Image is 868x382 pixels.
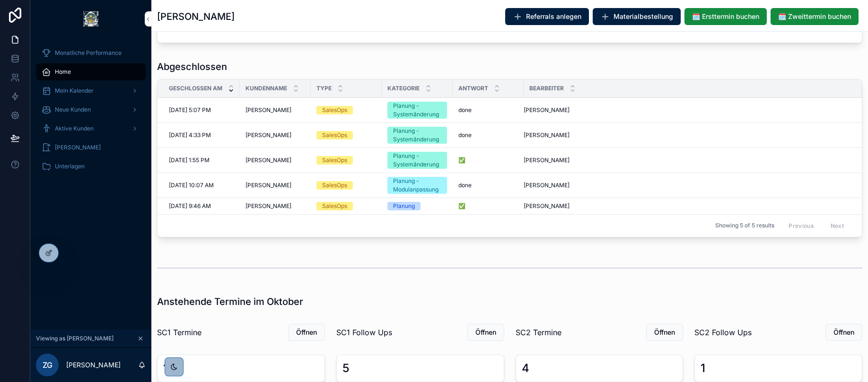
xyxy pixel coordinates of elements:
[245,106,291,114] span: [PERSON_NAME]
[43,359,53,371] span: ZG
[778,12,851,21] span: 🗓️ Zweittermin buchen
[245,85,287,92] span: Kundenname
[55,68,71,76] span: Home
[322,156,347,165] div: SalesOps
[245,156,305,164] a: [PERSON_NAME]
[36,120,146,137] a: Aktive Kunden
[524,106,570,114] span: [PERSON_NAME]
[458,106,472,114] span: done
[522,361,529,376] div: 4
[646,324,683,341] button: Öffnen
[316,106,376,114] a: SalesOps
[66,360,121,370] p: [PERSON_NAME]
[30,38,151,187] div: scrollable content
[316,181,376,190] a: SalesOps
[169,131,234,139] a: [DATE] 4:33 PM
[169,182,234,189] a: [DATE] 10:07 AM
[55,106,91,113] span: Neue Kunden
[458,182,518,189] a: done
[701,361,705,376] div: 1
[692,12,759,21] span: 🗓️ Ersttermin buchen
[245,156,291,164] span: [PERSON_NAME]
[288,324,325,341] button: Öffnen
[524,131,850,139] a: [PERSON_NAME]
[36,139,146,156] a: [PERSON_NAME]
[316,156,376,165] a: SalesOps
[169,182,214,189] span: [DATE] 10:07 AM
[245,131,305,139] a: [PERSON_NAME]
[245,106,305,114] a: [PERSON_NAME]
[387,177,447,194] a: Planung - Modulanpassung
[316,202,376,210] a: SalesOps
[467,324,504,341] button: Öffnen
[524,156,850,164] a: [PERSON_NAME]
[393,127,441,144] div: Planung - Systemänderung
[157,10,235,23] h1: [PERSON_NAME]
[771,8,859,25] button: 🗓️ Zweittermin buchen
[157,60,227,73] h1: Abgeschlossen
[157,327,202,338] span: SC1 Termine
[169,156,234,164] a: [DATE] 1:55 PM
[458,156,465,164] span: ✅
[169,202,211,210] span: [DATE] 9:46 AM
[393,177,441,194] div: Planung - Modulanpassung
[245,182,291,189] span: [PERSON_NAME]
[458,202,465,210] span: ✅
[458,131,518,139] a: done
[322,202,347,210] div: SalesOps
[524,202,850,210] a: [PERSON_NAME]
[833,328,854,337] span: Öffnen
[825,324,862,341] button: Öffnen
[55,49,122,57] span: Monatliche Performance
[322,106,347,114] div: SalesOps
[694,327,752,338] span: SC2 Follow Ups
[393,102,441,119] div: Planung - Systemänderung
[36,44,146,61] a: Monatliche Performance
[322,131,347,139] div: SalesOps
[36,82,146,99] a: Mein Kalender
[36,101,146,118] a: Neue Kunden
[316,85,332,92] span: Type
[55,125,94,132] span: Aktive Kunden
[524,156,570,164] span: [PERSON_NAME]
[387,85,420,92] span: Kategorie
[36,63,146,80] a: Home
[458,182,472,189] span: done
[36,335,114,342] span: Viewing as [PERSON_NAME]
[322,181,347,190] div: SalesOps
[684,8,767,25] button: 🗓️ Ersttermin buchen
[614,12,673,21] span: Materialbestellung
[55,87,94,95] span: Mein Kalender
[387,202,447,210] a: Planung
[169,85,222,92] span: Geschlossen am
[55,144,101,151] span: [PERSON_NAME]
[529,85,564,92] span: Bearbeiter
[342,361,349,376] div: 5
[524,182,570,189] span: [PERSON_NAME]
[524,131,570,139] span: [PERSON_NAME]
[36,158,146,175] a: Unterlagen
[245,131,291,139] span: [PERSON_NAME]
[654,328,675,337] span: Öffnen
[593,8,681,25] button: Materialbestellung
[245,202,291,210] span: [PERSON_NAME]
[336,327,392,338] span: SC1 Follow Ups
[393,202,415,210] div: Planung
[458,106,518,114] a: done
[458,202,518,210] a: ✅
[245,182,305,189] a: [PERSON_NAME]
[393,152,441,169] div: Planung - Systemänderung
[458,156,518,164] a: ✅
[524,106,850,114] a: [PERSON_NAME]
[169,106,211,114] span: [DATE] 5:07 PM
[169,202,234,210] a: [DATE] 9:46 AM
[169,106,234,114] a: [DATE] 5:07 PM
[715,222,774,229] span: Showing 5 of 5 results
[169,131,211,139] span: [DATE] 4:33 PM
[316,131,376,139] a: SalesOps
[245,202,305,210] a: [PERSON_NAME]
[526,12,581,21] span: Referrals anlegen
[296,328,317,337] span: Öffnen
[387,127,447,144] a: Planung - Systemänderung
[475,328,496,337] span: Öffnen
